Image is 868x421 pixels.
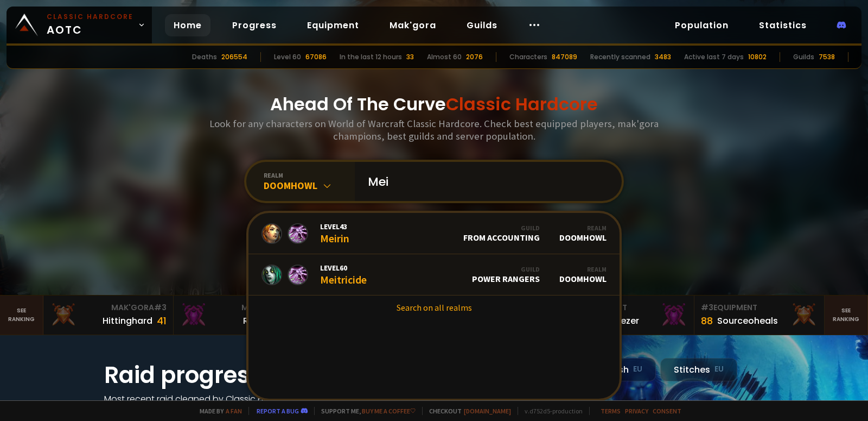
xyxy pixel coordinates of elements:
[165,14,210,36] a: Home
[472,265,540,273] div: Guild
[684,52,744,62] div: Active last 7 days
[320,222,349,231] span: Level 43
[381,14,445,36] a: Mak'gora
[463,224,540,243] div: From Accounting
[192,52,217,62] div: Deaths
[193,407,242,415] span: Made by
[559,265,607,284] div: Doomhowl
[314,407,416,415] span: Support me,
[174,296,304,335] a: Mak'Gora#2Rivench100
[154,302,167,313] span: # 3
[793,52,814,62] div: Guilds
[701,302,818,313] div: Equipment
[305,52,327,62] div: 67086
[694,296,825,335] a: #3Equipment88Sourceoheals
[7,7,152,43] a: Classic HardcoreAOTC
[653,407,681,415] a: Consent
[466,52,483,62] div: 2076
[655,52,671,62] div: 3483
[571,302,687,313] div: Equipment
[666,14,737,36] a: Population
[559,265,607,273] div: Realm
[509,52,547,62] div: Characters
[248,213,620,254] a: Level43MeirinGuildFrom AccountingRealmDoomhowl
[518,407,583,415] span: v. d752d5 - production
[422,407,511,415] span: Checkout
[43,296,174,335] a: Mak'Gora#3Hittinghard41
[464,407,511,415] a: [DOMAIN_NAME]
[819,52,835,62] div: 7538
[458,14,506,36] a: Guilds
[180,302,297,313] div: Mak'Gora
[559,224,607,232] div: Realm
[320,222,349,245] div: Meirin
[248,254,620,296] a: Level60MeitricideGuildPower RangersRealmDoomhowl
[625,407,648,415] a: Privacy
[748,52,767,62] div: 10802
[103,314,152,328] div: Hittinghard
[472,265,540,284] div: Power Rangers
[205,117,663,142] h3: Look for any characters on World of Warcraft Classic Hardcore. Check best equipped players, mak'g...
[701,313,713,328] div: 88
[221,52,247,62] div: 206554
[427,52,462,62] div: Almost 60
[340,52,402,62] div: In the last 12 hours
[463,224,540,232] div: Guild
[750,14,815,36] a: Statistics
[248,296,620,319] a: Search on all realms
[446,92,598,116] span: Classic Hardcore
[714,364,724,375] small: EU
[104,392,321,419] h4: Most recent raid cleaned by Classic Hardcore guilds
[50,302,167,313] div: Mak'Gora
[361,162,609,201] input: Search a character...
[701,302,713,313] span: # 3
[264,171,355,179] div: realm
[825,296,868,335] a: Seeranking
[564,296,694,335] a: #2Equipment88Notafreezer
[47,12,133,22] small: Classic Hardcore
[590,52,650,62] div: Recently scanned
[264,179,355,192] div: Doomhowl
[717,314,778,328] div: Sourceoheals
[47,12,133,38] span: AOTC
[320,263,367,286] div: Meitricide
[257,407,299,415] a: Report a bug
[320,263,367,273] span: Level 60
[226,407,242,415] a: a fan
[660,358,737,381] div: Stitches
[601,407,621,415] a: Terms
[274,52,301,62] div: Level 60
[633,364,642,375] small: EU
[362,407,416,415] a: Buy me a coffee
[270,91,598,117] h1: Ahead Of The Curve
[224,14,285,36] a: Progress
[104,358,321,392] h1: Raid progress
[243,314,277,328] div: Rivench
[406,52,414,62] div: 33
[298,14,368,36] a: Equipment
[552,52,577,62] div: 847089
[157,313,167,328] div: 41
[559,224,607,243] div: Doomhowl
